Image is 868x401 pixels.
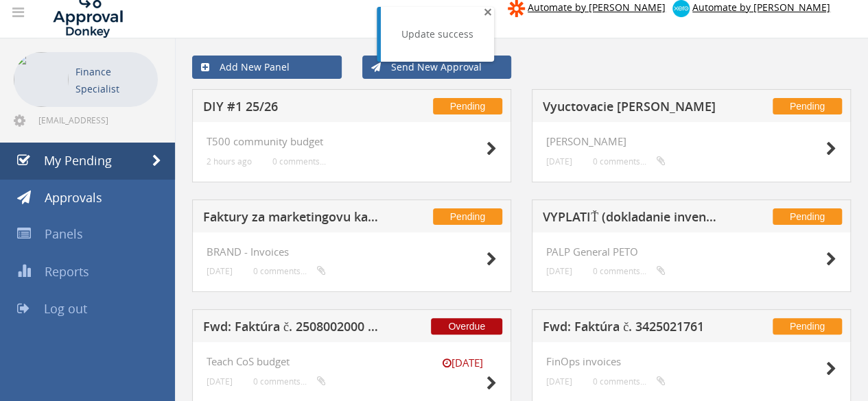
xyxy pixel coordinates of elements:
h5: Faktury za marketingovu kampan na evidenciu [203,210,382,228]
small: 0 comments... [593,376,666,387]
small: [DATE] [207,376,233,387]
span: Pending [433,208,502,225]
span: Pending [433,98,502,114]
span: Automate by [PERSON_NAME] [528,1,666,14]
small: 0 comments... [593,156,666,167]
h5: Fwd: Faktúra č. 2508002000 | MultiSport [203,320,382,337]
a: Send New Approval [362,56,512,79]
span: Pending [773,318,842,335]
small: 2 hours ago [207,156,252,167]
span: Log out [44,300,87,317]
h4: BRAND - Invoices [207,246,497,258]
small: [DATE] [207,266,233,276]
span: [EMAIL_ADDRESS][DOMAIN_NAME] [38,114,155,125]
span: Pending [773,208,842,225]
small: 0 comments... [253,376,326,387]
a: Add New Panel [192,56,342,79]
h4: FinOps invoices [546,356,836,367]
h5: VYPLATIŤ (dokladanie inventúra) + vyplatené Súľov [543,210,721,228]
h4: PALP General PETO [546,246,836,258]
h5: Vyuctovacie [PERSON_NAME] [543,100,721,117]
span: My Pending [44,152,112,169]
small: [DATE] [546,156,572,167]
span: × [484,2,492,21]
span: Approvals [45,189,102,206]
h4: T500 community budget [207,136,497,147]
small: [DATE] [428,356,497,370]
p: Finance Specialist [75,63,151,97]
h4: [PERSON_NAME] [546,136,836,147]
small: [DATE] [546,376,572,387]
small: [DATE] [546,266,572,276]
small: 0 comments... [253,266,326,276]
div: Update success [401,27,473,41]
span: Pending [773,98,842,114]
span: Automate by [PERSON_NAME] [692,1,830,14]
h5: Fwd: Faktúra č. 3425021761 [543,320,721,337]
small: 0 comments... [272,156,326,167]
span: Reports [45,263,89,280]
span: Overdue [431,318,502,335]
h5: DIY #1 25/26 [203,100,382,117]
h4: Teach CoS budget [207,356,497,367]
small: 0 comments... [593,266,666,276]
span: Panels [45,226,83,242]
